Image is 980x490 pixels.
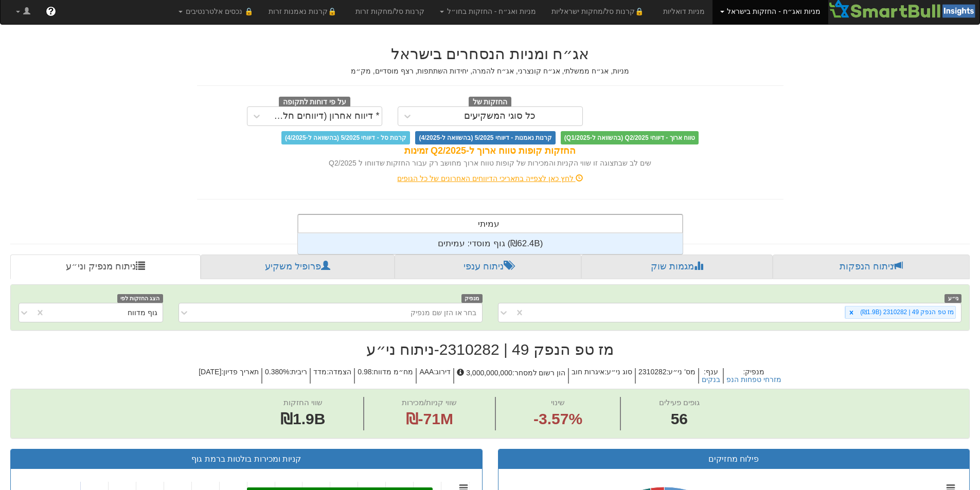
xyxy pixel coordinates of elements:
span: ני״ע [945,294,961,303]
button: מזרחי טפחות הנפ [726,376,781,384]
h2: אג״ח ומניות הנסחרים בישראל [197,45,783,62]
div: grid [298,233,683,254]
a: ניתוח מנפיק וני״ע [10,255,201,279]
h5: מס' ני״ע : 2310282 [635,368,698,384]
h5: תאריך פדיון : [DATE] [196,368,261,384]
h5: דירוג : AAA [416,368,453,384]
span: הצג החזקות לפי [117,294,163,303]
h5: הון רשום למסחר : 3,000,000,000 [453,368,568,384]
a: פרופיל משקיע [201,255,394,279]
h5: מנפיק : [723,368,784,384]
span: קרנות נאמנות - דיווחי 5/2025 (בהשוואה ל-4/2025) [415,131,555,144]
span: ₪-71M [406,410,453,427]
span: על פי דוחות לתקופה [279,97,350,108]
h5: מניות, אג״ח ממשלתי, אג״ח קונצרני, אג״ח להמרה, יחידות השתתפות, רצף מוסדיים, מק״מ [197,67,783,75]
span: ? [48,6,54,16]
span: 56 [659,408,700,430]
span: מנפיק [461,294,483,303]
h5: מח״מ מדווח : 0.98 [354,368,416,384]
h3: קניות ומכירות בולטות ברמת גוף [19,455,474,464]
span: -3.57% [533,408,582,430]
span: טווח ארוך - דיווחי Q2/2025 (בהשוואה ל-Q1/2025) [561,131,699,144]
span: החזקות של [469,97,512,108]
h3: פילוח מחזיקים [506,455,962,464]
div: בחר או הזן שם מנפיק [411,307,477,318]
a: מגמות שוק [581,255,772,279]
span: שווי החזקות [283,398,323,407]
h5: סוג ני״ע : איגרות חוב [568,368,635,384]
span: קרנות סל - דיווחי 5/2025 (בהשוואה ל-4/2025) [281,131,410,144]
div: כל סוגי המשקיעים [464,111,536,121]
button: בנקים [702,376,720,384]
div: גוף מדווח [128,307,157,318]
div: מז טפ הנפק 49 | 2310282 (₪1.9B) [857,306,955,318]
span: שווי קניות/מכירות [402,398,457,407]
div: * דיווח אחרון (דיווחים חלקיים) [269,111,380,121]
a: ניתוח ענפי [395,255,581,279]
span: שינוי [551,398,565,407]
span: גופים פעילים [659,398,700,407]
div: החזקות קופות טווח ארוך ל-Q2/2025 זמינות [197,144,783,158]
span: ₪1.9B [280,410,325,427]
div: שים לב שבתצוגה זו שווי הקניות והמכירות של קופות טווח ארוך מחושב רק עבור החזקות שדווחו ל Q2/2025 [197,158,783,168]
div: לחץ כאן לצפייה בתאריכי הדיווחים האחרונים של כל הגופים [189,173,791,184]
h5: ענף : [698,368,723,384]
h2: מז טפ הנפק 49 | 2310282 - ניתוח ני״ע [10,341,970,358]
h5: ריבית : 0.380% [261,368,310,384]
h5: הצמדה : מדד [310,368,354,384]
div: גוף מוסדי: ‏עמיתים ‎(₪62.4B)‎ [298,233,683,254]
a: ניתוח הנפקות [773,255,970,279]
